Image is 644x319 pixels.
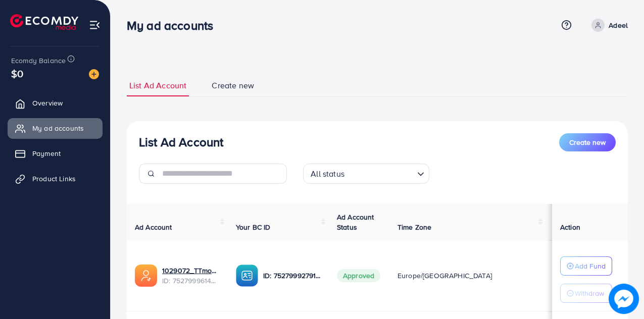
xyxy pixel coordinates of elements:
a: 1029072_TTmonigrow_1752749004212 [162,265,220,276]
span: Action [560,222,580,232]
input: Search for option [348,165,413,181]
button: Withdraw [560,284,612,303]
img: logo [10,14,78,30]
img: image [89,69,99,79]
a: Payment [8,143,103,164]
span: Ecomdy Balance [11,56,66,66]
a: My ad accounts [8,118,103,138]
img: image [609,284,639,314]
span: Overview [32,98,63,108]
span: Your BC ID [236,222,271,232]
span: List Ad Account [129,80,186,91]
div: <span class='underline'>1029072_TTmonigrow_1752749004212</span></br>7527999614847467521 [162,265,220,286]
span: All status [309,167,346,181]
a: Product Links [8,169,103,189]
span: Payment [32,148,61,158]
span: Time Zone [398,222,431,232]
span: Ad Account Status [337,212,374,232]
span: Create new [212,80,254,91]
span: Product Links [32,174,76,184]
p: Adeel [609,19,628,31]
span: Approved [337,269,380,282]
p: Add Fund [575,260,606,272]
span: My ad accounts [32,123,84,133]
div: Search for option [303,164,429,184]
span: Europe/[GEOGRAPHIC_DATA] [398,271,492,281]
button: Add Fund [560,256,612,276]
button: Create new [559,133,616,151]
h3: List Ad Account [139,135,223,149]
p: Withdraw [575,287,604,299]
img: ic-ads-acc.e4c84228.svg [135,264,157,287]
span: Ad Account [135,222,172,232]
img: ic-ba-acc.ded83a64.svg [236,264,258,287]
a: Overview [8,93,103,113]
a: Adeel [587,19,628,32]
span: $0 [11,66,23,81]
img: menu [89,19,101,31]
span: ID: 7527999614847467521 [162,276,220,286]
h3: My ad accounts [127,18,221,33]
p: ID: 7527999279103574032 [263,270,321,282]
span: Create new [569,137,606,147]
